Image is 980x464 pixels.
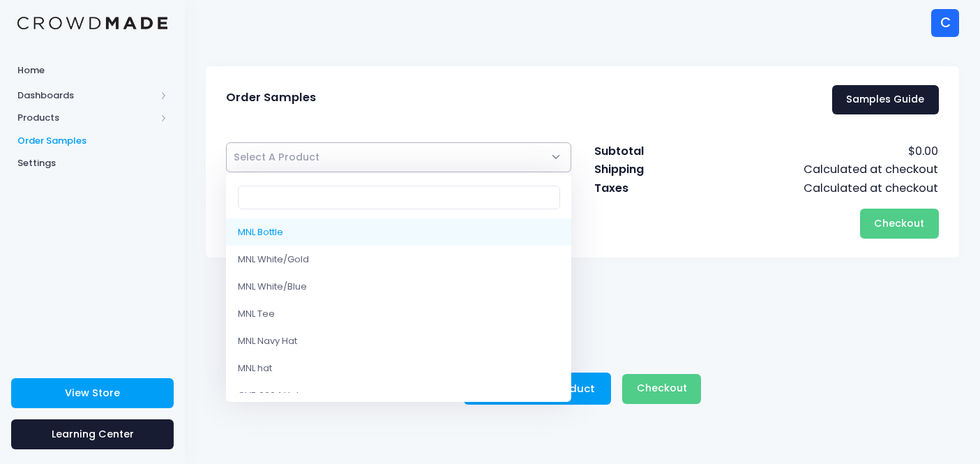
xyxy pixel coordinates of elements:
[238,186,560,209] input: Search
[234,150,319,164] span: Select A Product
[226,382,571,409] li: CVR 2024 Hat
[52,427,134,441] span: Learning Center
[17,134,167,148] span: Order Samples
[832,85,939,115] a: Samples Guide
[688,160,939,179] td: Calculated at checkout
[226,91,316,105] span: Order Samples
[226,300,571,327] li: MNL Tee
[226,246,571,273] li: MNL White/Gold
[17,156,167,170] span: Settings
[637,381,687,395] span: Checkout
[11,378,174,408] a: View Store
[226,142,571,172] span: Select A Product
[226,273,571,300] li: MNL White/Blue
[594,142,688,160] td: Subtotal
[17,63,167,77] span: Home
[226,327,571,354] li: MNL Navy Hat
[234,150,319,165] span: Select A Product
[17,111,156,125] span: Products
[594,160,688,179] td: Shipping
[860,209,939,239] button: Checkout
[65,386,120,400] span: View Store
[594,179,688,197] td: Taxes
[11,419,174,449] a: Learning Center
[688,142,939,160] td: $0.00
[17,17,167,30] img: Logo
[874,216,924,230] span: Checkout
[17,89,156,103] span: Dashboards
[688,179,939,197] td: Calculated at checkout
[226,218,571,246] li: MNL Bottle
[622,374,701,404] button: Checkout
[226,354,571,382] li: MNL hat
[931,9,959,37] div: C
